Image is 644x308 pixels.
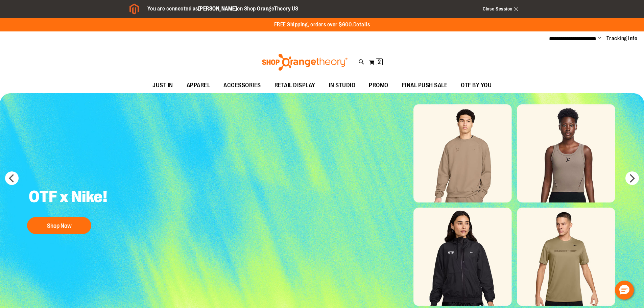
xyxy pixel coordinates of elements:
span: IN STUDIO [329,78,356,93]
a: JUST IN [146,78,180,93]
h2: OTF x Nike! [24,182,119,214]
button: Shop Now [27,217,91,234]
span: You are connected as on Shop OrangeTheory US [147,6,299,12]
button: next [625,171,639,185]
a: IN STUDIO [322,78,362,93]
span: PROMO [369,78,388,93]
a: OTF BY YOU [454,78,498,93]
a: FINAL PUSH SALE [395,78,454,93]
button: Hello, have a question? Let’s chat. [615,281,634,300]
img: Shop Orangetheory [261,54,349,71]
img: Magento [129,3,139,15]
span: ACCESSORIES [223,78,261,93]
a: ACCESSORIES [217,78,268,93]
strong: [PERSON_NAME] [198,6,237,12]
a: Details [353,22,370,28]
p: FREE Shipping, orders over $600. [274,21,370,29]
a: RETAIL DISPLAY [268,78,322,93]
a: Close Session [483,6,518,11]
span: OTF BY YOU [461,78,492,93]
a: OTF x Nike! Shop Now [24,182,119,237]
span: APPAREL [187,78,210,93]
span: 2 [378,58,381,65]
a: Tracking Info [606,35,638,42]
span: FINAL PUSH SALE [402,78,448,93]
button: prev [5,171,19,185]
a: PROMO [362,78,395,93]
span: RETAIL DISPLAY [275,78,315,93]
button: Account menu [598,35,601,42]
a: APPAREL [180,78,217,93]
span: JUST IN [152,78,173,93]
